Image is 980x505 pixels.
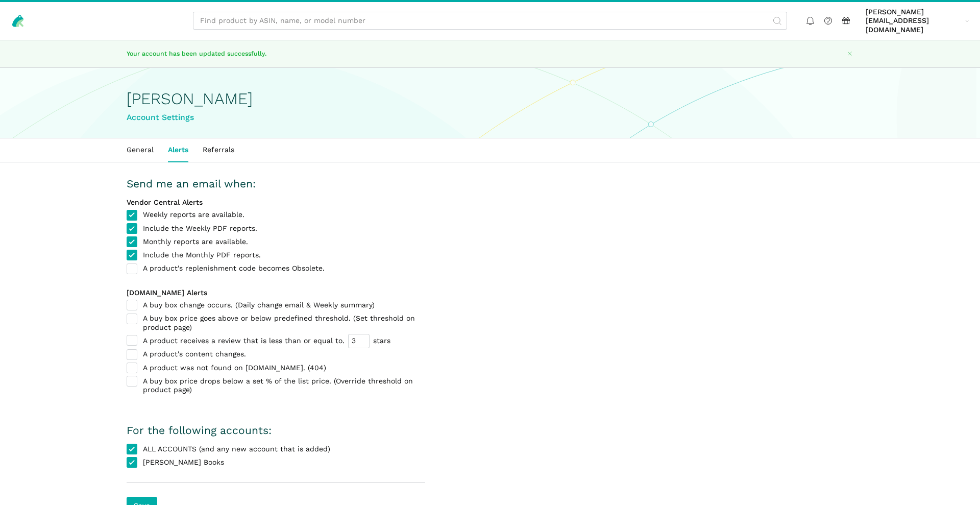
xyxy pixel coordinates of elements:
h1: [PERSON_NAME] [127,90,853,108]
p: Your account has been updated successfully. [127,49,392,58]
div: Vendor Central Alerts [127,198,425,207]
label: Include the Monthly PDF reports. [127,251,425,260]
span: A buy box change occurs. (Daily change email & Weekly summary) [143,301,375,310]
div: [DOMAIN_NAME] Alerts [127,288,425,298]
span: A buy box price drops below a set % of the list price. (Override threshold on product page) [143,377,426,395]
label: Weekly reports are available. [127,210,425,220]
label: ALL ACCOUNTS (and any new account that is added) [127,445,425,454]
label: A product's replenishment code becomes Obsolete. [127,264,425,274]
h3: For the following accounts: [127,423,425,438]
a: Alerts [161,138,195,162]
input: A product receives a review that is less than or equal to. stars [348,334,370,348]
span: A buy box price goes above or below predefined threshold. (Set threshold on product page) [143,314,426,332]
div: Account Settings [127,111,853,124]
label: [PERSON_NAME] Books [127,458,425,468]
span: A product was not found on [DOMAIN_NAME]. (404) [143,364,326,373]
a: [PERSON_NAME][EMAIL_ADDRESS][DOMAIN_NAME] [862,6,973,36]
h3: Send me an email when: [127,177,425,191]
a: Referrals [195,138,241,162]
span: A product receives a review that is less than or equal to. [143,335,390,346]
label: Monthly reports are available. [127,237,425,247]
span: [PERSON_NAME][EMAIL_ADDRESS][DOMAIN_NAME] [866,8,962,35]
span: stars [373,336,390,346]
input: Find product by ASIN, name, or model number [193,12,787,30]
span: A product's content changes. [143,350,246,359]
label: Include the Weekly PDF reports. [127,224,425,234]
button: Close [844,47,856,60]
a: General [119,138,161,162]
